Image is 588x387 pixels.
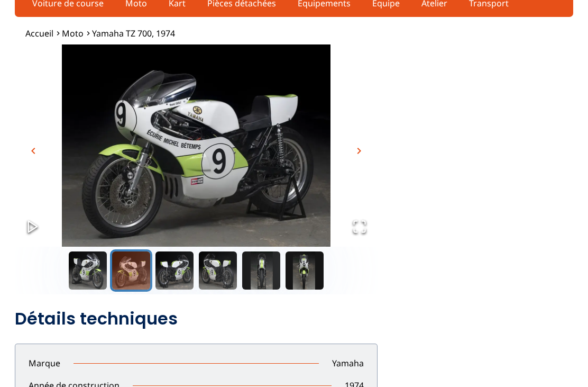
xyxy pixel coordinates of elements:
button: Go to Slide 6 [283,249,326,292]
div: Go to Slide 2 [15,44,378,246]
a: Accueil [25,28,53,39]
button: Open Fullscreen [342,209,378,246]
a: Yamaha TZ 700, 1974 [92,28,175,39]
button: Go to Slide 1 [67,249,109,292]
button: chevron_right [351,143,367,159]
button: Go to Slide 3 [153,249,196,292]
a: Moto [62,28,84,39]
span: chevron_left [27,145,40,157]
button: Go to Slide 5 [240,249,282,292]
div: Thumbnail Navigation [15,249,378,292]
button: chevron_left [25,143,41,159]
button: Play or Pause Slideshow [15,209,51,246]
button: Go to Slide 2 [110,249,152,292]
span: chevron_right [353,145,365,157]
p: Yamaha [319,357,377,369]
img: image [15,44,378,246]
p: Marque [15,357,73,369]
h2: Détails techniques [15,308,378,329]
button: Go to Slide 4 [197,249,239,292]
